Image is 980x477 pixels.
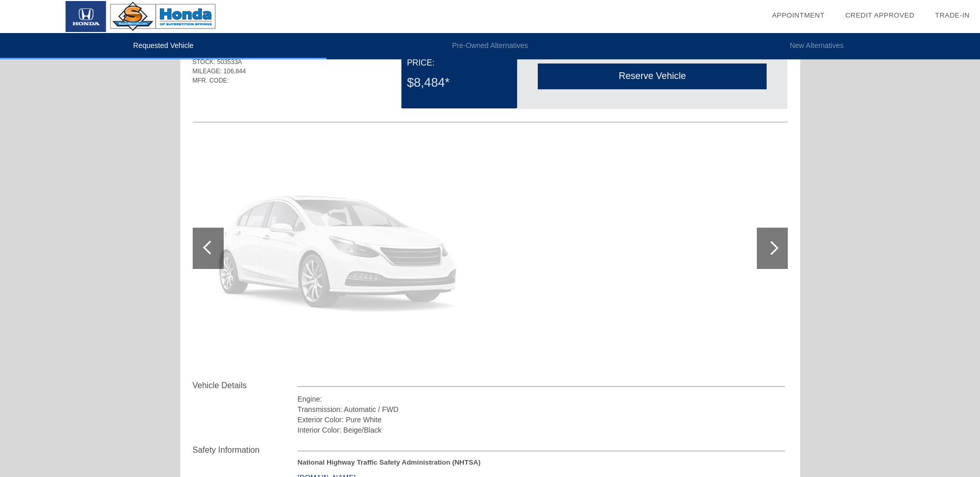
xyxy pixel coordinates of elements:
strong: National Highway Traffic Safety Administration (NHTSA) [298,458,480,466]
div: Interior Color: Beige/Black [298,425,786,435]
span: 106,844 [224,68,246,75]
div: Reserve Vehicle [538,63,767,89]
div: Transmission: Automatic / FWD [298,404,786,415]
div: Vehicle Details [193,379,298,392]
a: Credit Approved [845,11,914,19]
div: Safety Information [193,444,298,456]
div: Quoted on [DATE] 8:32:23 AM [193,91,788,108]
div: Exterior Color: Pure White [298,415,786,425]
li: New Alternatives [654,33,980,59]
a: Trade-In [935,11,970,19]
span: MILEAGE: [193,68,222,75]
a: Appointment [772,11,825,19]
li: Pre-Owned Alternatives [326,33,653,59]
div: $8,484* [407,69,511,96]
img: photo_unavailable_640.png [193,139,486,358]
div: Engine: [298,394,786,404]
span: MFR. CODE: [193,77,229,84]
